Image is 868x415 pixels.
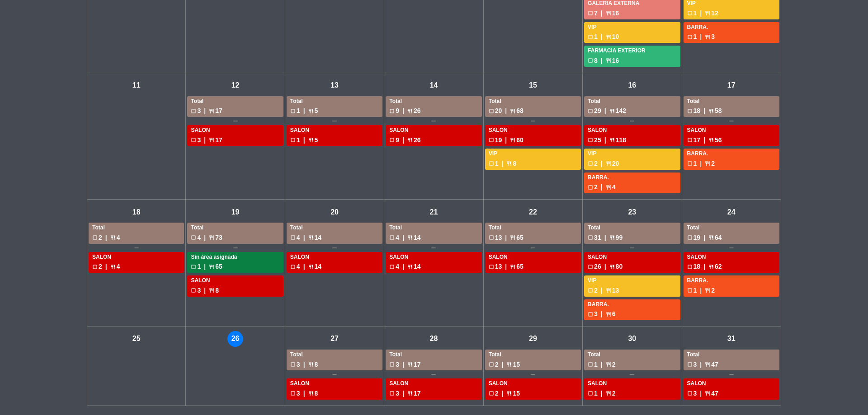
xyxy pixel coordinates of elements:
[389,253,478,262] div: SALON
[489,391,494,396] span: check_box_outline_blank
[308,362,314,367] span: restaurant
[501,388,503,399] span: |
[389,135,478,145] div: 9 26
[705,161,710,166] span: restaurant
[601,182,603,192] span: |
[588,359,676,370] div: 1 2
[506,362,512,367] span: restaurant
[402,233,404,243] span: |
[700,359,702,370] span: |
[687,97,776,106] div: Total
[606,362,611,367] span: restaurant
[402,261,404,272] span: |
[687,288,693,293] span: check_box_outline_blank
[687,224,776,233] div: Total
[588,149,676,159] div: VIP
[489,126,577,135] div: SALON
[290,362,296,367] span: check_box_outline_blank
[191,285,279,296] div: 3 8
[687,379,776,388] div: SALON
[290,106,379,116] div: 1 5
[204,285,206,296] span: |
[290,253,379,262] div: SALON
[687,253,776,262] div: SALON
[609,264,615,270] span: restaurant
[687,235,693,240] span: check_box_outline_blank
[308,137,314,143] span: restaurant
[191,261,279,272] div: 1 65
[402,359,404,370] span: |
[389,264,395,270] span: check_box_outline_blank
[510,235,515,240] span: restaurant
[604,261,606,272] span: |
[687,135,776,145] div: 17 56
[606,185,611,190] span: restaurant
[588,8,676,19] div: 7 16
[191,224,279,233] div: Total
[588,47,676,56] div: FARMACIA EXTERIOR
[389,126,478,135] div: SALON
[489,224,577,233] div: Total
[489,253,577,262] div: SALON
[191,235,196,240] span: check_box_outline_blank
[708,264,714,270] span: restaurant
[128,204,144,220] div: 18
[606,161,611,166] span: restaurant
[588,391,593,396] span: check_box_outline_blank
[402,135,404,145] span: |
[687,388,776,399] div: 3 47
[191,108,196,114] span: check_box_outline_blank
[510,137,515,143] span: restaurant
[92,253,180,262] div: SALON
[588,261,676,272] div: 26 80
[92,224,180,233] div: Total
[588,362,593,367] span: check_box_outline_blank
[708,108,714,114] span: restaurant
[588,224,676,233] div: Total
[191,106,279,116] div: 3 17
[191,276,279,285] div: SALON
[588,126,676,135] div: SALON
[506,161,512,166] span: restaurant
[723,204,739,220] div: 24
[501,159,503,169] span: |
[389,359,478,370] div: 3 17
[303,233,305,243] span: |
[227,331,243,347] div: 26
[290,137,296,143] span: check_box_outline_blank
[290,388,379,399] div: 3 8
[105,233,107,243] span: |
[588,285,676,296] div: 2 13
[389,97,478,106] div: Total
[489,264,494,270] span: check_box_outline_blank
[303,388,305,399] span: |
[204,135,206,145] span: |
[407,362,413,367] span: restaurant
[191,126,279,135] div: SALON
[110,264,116,270] span: restaurant
[308,264,314,270] span: restaurant
[191,233,279,243] div: 4 73
[327,78,343,93] div: 13
[389,108,395,114] span: check_box_outline_blank
[700,32,702,42] span: |
[703,261,705,272] span: |
[708,137,714,143] span: restaurant
[687,159,776,169] div: 1 2
[588,106,676,116] div: 29 142
[588,276,676,285] div: VIP
[588,182,676,192] div: 2 4
[705,10,710,16] span: restaurant
[191,253,279,262] div: Sin área asignada
[705,288,710,293] span: restaurant
[588,97,676,106] div: Total
[501,359,503,370] span: |
[525,78,541,93] div: 15
[290,379,379,388] div: SALON
[204,261,206,272] span: |
[290,135,379,145] div: 1 5
[290,235,296,240] span: check_box_outline_blank
[604,233,606,243] span: |
[209,264,214,270] span: restaurant
[624,78,640,93] div: 16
